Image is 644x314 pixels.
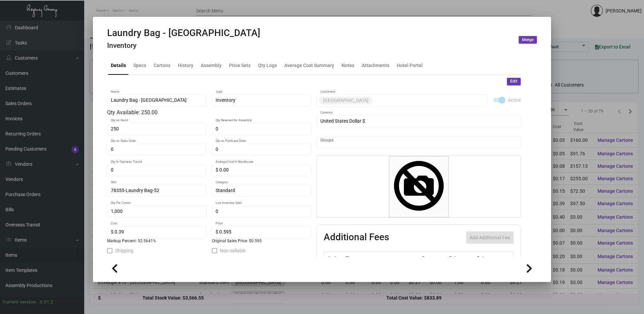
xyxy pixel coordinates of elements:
[220,247,246,255] span: Non-sellable
[324,231,389,244] h2: Additional Fees
[133,62,146,69] div: Specs
[258,62,277,69] div: Qty Logs
[111,62,126,69] div: Details
[519,36,537,43] button: Merge
[508,96,521,104] span: Active
[107,27,260,39] h2: Laundry Bag - [GEOGRAPHIC_DATA]
[448,252,475,264] th: Price
[362,62,389,69] div: Attachments
[466,231,514,244] button: Add Additional Fee
[107,108,311,117] div: Qty Available: 250.00
[107,41,260,50] h4: Inventory
[319,97,373,104] mat-chip: [GEOGRAPHIC_DATA]
[324,252,345,264] th: Active
[3,299,37,306] div: Current version:
[510,78,517,84] span: Edit
[475,252,506,264] th: Price type
[284,62,334,69] div: Average Cost Summary
[522,37,534,43] span: Merge
[342,62,354,69] div: Notes
[229,62,251,69] div: Price Sets
[115,247,133,255] span: Shipping
[507,78,521,85] button: Edit
[420,252,447,264] th: Cost
[374,98,484,103] input: Add new..
[154,62,170,69] div: Cartons
[201,62,222,69] div: Assembly
[320,139,517,145] input: Add new..
[397,62,423,69] div: Hotel Portal
[40,299,53,306] div: 0.51.2
[470,235,510,240] span: Add Additional Fee
[344,252,420,264] th: Type
[178,62,193,69] div: History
